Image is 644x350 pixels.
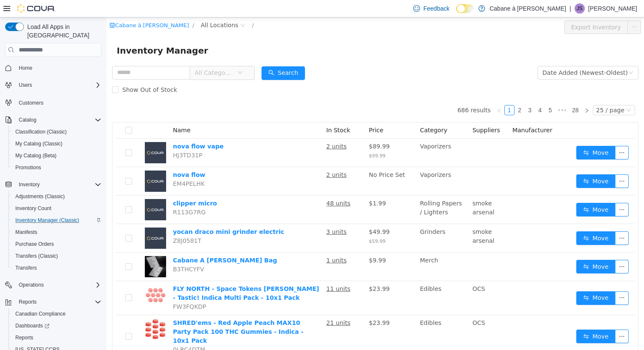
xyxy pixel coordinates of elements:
button: Reports [15,297,40,307]
i: icon: left [390,91,395,96]
img: nova flow placeholder [38,153,60,174]
span: $23.99 [262,302,283,309]
span: In Stock [220,109,244,116]
span: Manifests [12,227,101,237]
span: Transfers [15,265,37,271]
button: Users [15,80,35,90]
span: $9.99 [262,239,279,246]
span: Canadian Compliance [12,309,101,319]
span: HJ3TD31P [66,134,96,141]
button: icon: swapMove [470,274,509,287]
button: Promotions [9,162,105,174]
span: Price [262,109,277,116]
span: Category [313,109,341,116]
button: icon: ellipsis [521,3,535,17]
u: 3 units [220,211,240,218]
button: icon: swapMove [470,128,509,142]
span: Load All Apps in [GEOGRAPHIC_DATA] [24,23,101,40]
button: My Catalog (Classic) [9,138,105,150]
button: icon: ellipsis [509,185,522,199]
button: Inventory Manager (Classic) [9,214,105,226]
button: Inventory [2,179,105,191]
span: OCS [366,302,379,309]
button: icon: ellipsis [509,242,522,256]
li: 28 [463,88,475,98]
span: Inventory [15,179,101,190]
span: smoke arsenal [366,182,388,198]
span: Transfers (Classic) [15,253,58,259]
span: $99.99 [262,136,279,141]
button: icon: swapMove [470,242,509,256]
span: Operations [19,282,44,288]
span: Manufacturer [406,109,446,116]
li: 2 [408,88,418,98]
td: Edibles [310,298,362,341]
input: Dark Mode [456,4,474,13]
i: icon: down [520,90,525,96]
u: 1 units [220,239,240,246]
span: B3THCYFV [66,248,98,255]
span: Purchase Orders [15,241,54,248]
span: FW3FQKDP [66,286,100,293]
span: Home [19,65,32,71]
span: Suppliers [366,109,394,116]
span: My Catalog (Classic) [12,139,101,149]
a: Manifests [12,227,40,237]
a: Inventory Manager (Classic) [12,215,83,225]
span: Users [15,80,101,90]
td: Vaporizers [310,121,362,150]
span: Show Out of Stock [12,69,74,76]
span: Classification (Classic) [12,127,101,137]
div: 25 / page [490,88,518,97]
span: Feedback [423,4,449,13]
a: 5 [439,88,448,97]
li: Next Page [475,88,486,98]
button: My Catalog (Beta) [9,150,105,162]
span: Manifests [15,229,37,236]
i: icon: right [478,91,483,96]
u: 21 units [220,302,244,309]
span: My Catalog (Beta) [15,152,57,159]
a: Purchase Orders [12,239,57,249]
img: clipper micro placeholder [38,182,60,203]
a: icon: shopCabane à [PERSON_NAME] [3,5,83,11]
button: icon: swapMove [470,312,509,326]
span: Promotions [15,164,41,171]
button: Adjustments (Classic) [9,191,105,202]
i: icon: down [522,53,527,59]
div: Date Added (Newest-Oldest) [436,49,521,62]
span: $89.99 [262,125,283,132]
span: R113G7RG [66,191,99,198]
button: icon: ellipsis [509,157,522,171]
span: Name [66,109,84,116]
span: Home [15,63,101,73]
button: Customers [2,96,105,108]
td: Vaporizers [310,150,362,178]
button: Operations [2,279,105,291]
button: Canadian Compliance [9,308,105,320]
a: 3 [419,88,428,97]
span: JS [577,3,583,14]
span: / [146,5,147,11]
span: Dashboards [15,322,49,329]
a: FLY NORTH - Space Tokens [PERSON_NAME] - Tastic! Indica Multi Pack - 10x1 Pack [66,268,213,284]
p: | [569,3,571,14]
img: Cabane A Joe Stash Bag hero shot [38,239,60,260]
span: Operations [15,280,101,290]
td: Grinders [310,207,362,235]
span: / [86,5,88,11]
button: Transfers [9,262,105,274]
button: icon: ellipsis [509,312,522,326]
a: Adjustments (Classic) [12,191,68,202]
span: Catalog [19,117,36,123]
button: Inventory Count [9,202,105,214]
li: 3 [418,88,428,98]
button: Manifests [9,226,105,238]
span: Purchase Orders [12,239,101,249]
a: 2 [408,88,418,97]
span: Inventory Manager [10,26,107,40]
span: Reports [19,299,37,305]
span: Promotions [12,162,101,173]
span: All Categories [88,51,127,60]
span: Inventory Manager (Classic) [15,217,79,224]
